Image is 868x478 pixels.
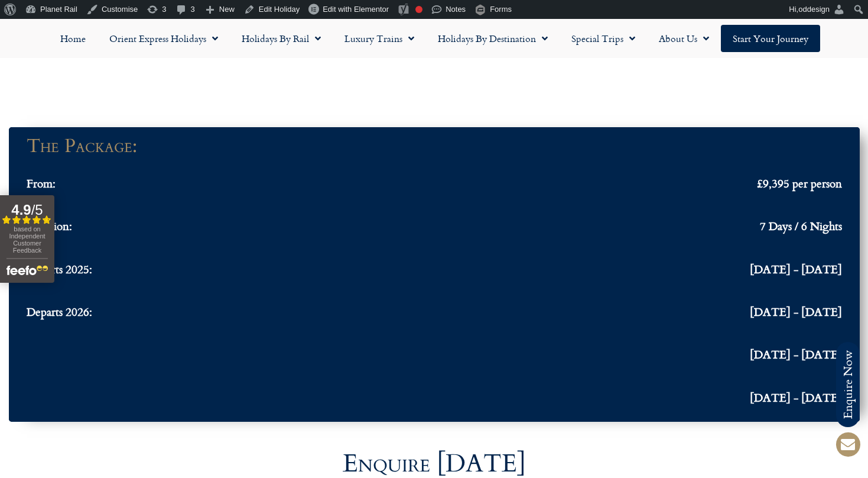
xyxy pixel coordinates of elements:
span: [DATE] - [DATE] [750,347,842,361]
span: [DATE] - [DATE] [750,390,842,404]
span: [DATE] - [DATE] [750,305,842,318]
h3: The Package: [27,139,137,153]
a: Start your Journey [721,25,820,52]
a: Departs 2026: [DATE] - [DATE] [27,305,842,324]
a: [DATE] - [DATE] [27,347,842,367]
a: Departs 2025: [DATE] - [DATE] [27,262,842,282]
a: Holidays by Rail [230,25,333,52]
a: The Package: [27,139,842,153]
a: Special Trips [560,25,647,52]
a: Home [48,25,97,52]
a: [DATE] - [DATE] [27,390,842,410]
a: Luxury Trains [333,25,426,52]
span: Edit with Elementor [323,5,389,14]
span: [DATE] - [DATE] [750,262,842,276]
a: Orient Express Holidays [97,25,230,52]
span: oddesign [798,5,830,14]
span: 7 Days / 6 Nights [760,219,842,232]
span: Departs 2026: [27,305,92,318]
div: Focus keyphrase not set [415,6,422,13]
a: Duration: 7 Days / 6 Nights [27,219,842,238]
h3: Enquire [DATE] [103,451,765,476]
span: From: [27,176,56,190]
a: Holidays by Destination [426,25,560,52]
nav: Menu [6,25,862,52]
a: About Us [647,25,721,52]
span: Departs 2025: [27,262,92,276]
a: From: £9,395 per person [27,176,842,196]
span: £9,395 per person [757,176,842,190]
